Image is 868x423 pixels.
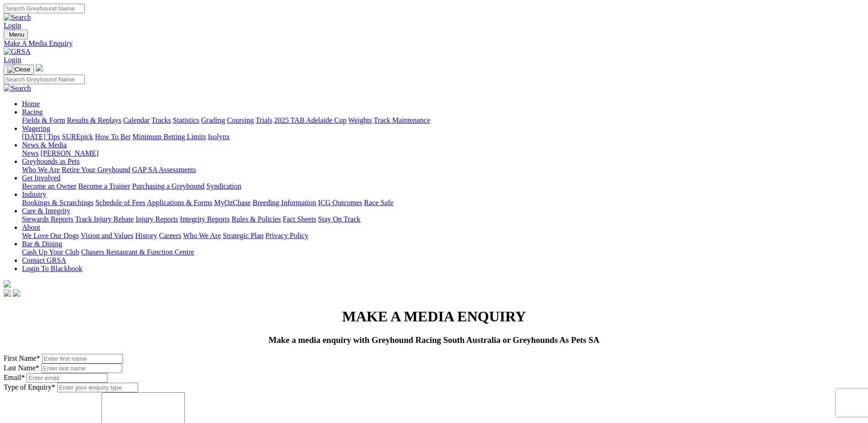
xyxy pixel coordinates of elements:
[173,116,199,124] a: Statistics
[22,190,46,198] a: Industry
[36,64,43,71] img: logo-grsa-white.png
[62,133,93,141] a: SUREpick
[123,116,150,124] a: Calendar
[22,133,864,141] div: Wagering
[206,182,241,190] a: Syndication
[22,223,40,231] a: About
[4,383,55,391] label: Type of Enquiry
[318,215,360,223] a: Stay On Track
[135,215,178,223] a: Injury Reports
[22,100,40,108] a: Home
[227,116,254,124] a: Coursing
[132,166,196,174] a: GAP SA Assessments
[283,215,316,223] a: Fact Sheets
[62,166,130,174] a: Retire Your Greyhound
[214,199,251,206] a: MyOzChase
[22,232,864,240] div: About
[27,373,108,383] input: Enter email
[75,215,134,223] a: Track Injury Rebate
[42,354,123,363] input: Enter first name
[57,383,138,392] input: Enter your enquiry type
[95,133,131,141] a: How To Bet
[4,335,864,345] h3: Make a media enquiry with Greyhound Racing South Australia or Greyhounds As Pets SA
[223,232,264,239] a: Strategic Plan
[95,199,145,206] a: Schedule of Fees
[135,232,157,239] a: History
[22,141,67,149] a: News & Media
[274,116,346,124] a: 2025 TAB Adelaide Cup
[4,13,31,22] img: Search
[4,65,34,75] button: Toggle navigation
[4,56,21,64] a: Login
[78,182,130,190] a: Become a Trainer
[22,149,864,157] div: News & Media
[13,289,20,297] img: twitter.svg
[255,116,272,124] a: Trials
[151,116,171,124] a: Tracks
[41,363,122,373] input: Enter last name
[253,199,316,206] a: Breeding Information
[4,354,40,362] label: First Name
[22,256,66,264] a: Contact GRSA
[201,116,225,124] a: Grading
[22,174,60,182] a: Get Involved
[4,4,85,13] input: Search
[22,157,80,165] a: Greyhounds as Pets
[348,116,372,124] a: Weights
[318,199,362,206] a: ICG Outcomes
[22,149,38,157] a: News
[22,248,864,256] div: Bar & Dining
[4,22,21,29] a: Login
[4,39,864,48] a: Make A Media Enquiry
[4,308,864,325] h1: MAKE A MEDIA ENQUIRY
[22,199,93,206] a: Bookings & Scratchings
[159,232,181,239] a: Careers
[4,48,31,56] img: GRSA
[4,364,39,372] label: Last Name
[22,108,43,116] a: Racing
[22,182,864,190] div: Get Involved
[81,232,133,239] a: Vision and Values
[4,289,11,297] img: facebook.svg
[374,116,430,124] a: Track Maintenance
[22,182,76,190] a: Become an Owner
[22,215,73,223] a: Stewards Reports
[40,149,98,157] a: [PERSON_NAME]
[22,232,79,239] a: We Love Our Dogs
[132,133,206,141] a: Minimum Betting Limits
[22,166,60,174] a: Who We Are
[22,125,50,132] a: Wagering
[4,374,27,381] label: Email
[67,116,121,124] a: Results & Replays
[22,215,864,223] div: Care & Integrity
[22,240,62,248] a: Bar & Dining
[208,133,230,141] a: Isolynx
[22,265,82,272] a: Login To Blackbook
[232,215,281,223] a: Rules & Policies
[180,215,230,223] a: Integrity Reports
[4,84,31,92] img: Search
[265,232,308,239] a: Privacy Policy
[22,116,65,124] a: Fields & Form
[22,116,864,125] div: Racing
[4,280,11,287] img: logo-grsa-white.png
[9,31,24,38] span: Menu
[22,199,864,207] div: Industry
[147,199,212,206] a: Applications & Forms
[4,75,85,84] input: Search
[183,232,221,239] a: Who We Are
[22,248,79,256] a: Cash Up Your Club
[22,207,70,215] a: Care & Integrity
[22,133,60,141] a: [DATE] Tips
[4,30,28,39] button: Toggle navigation
[364,199,393,206] a: Race Safe
[22,166,864,174] div: Greyhounds as Pets
[132,182,205,190] a: Purchasing a Greyhound
[81,248,194,256] a: Chasers Restaurant & Function Centre
[7,66,30,73] img: Close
